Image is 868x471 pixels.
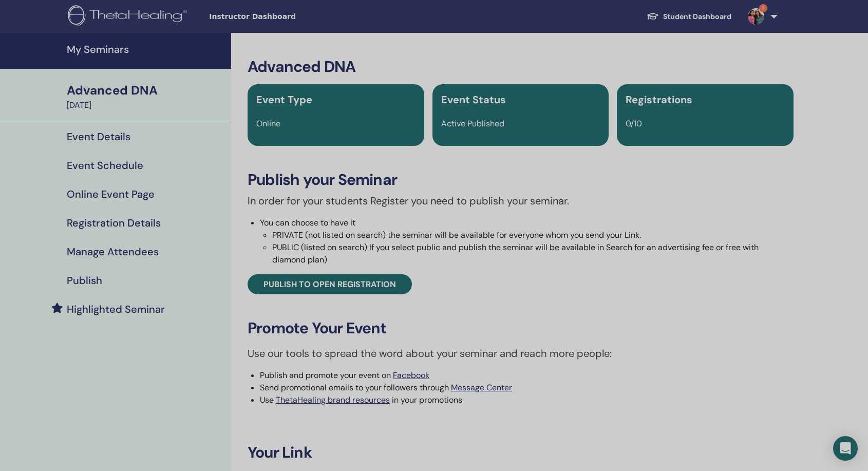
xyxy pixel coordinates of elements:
[248,58,794,76] h3: Advanced DNA
[276,394,390,405] a: ThetaHealing brand resources
[272,229,794,241] li: PRIVATE (not listed on search) the seminar will be available for everyone whom you send your Link.
[67,159,143,172] h4: Event Schedule
[626,118,642,129] span: 0/10
[638,7,740,26] a: Student Dashboard
[759,4,767,12] span: 1
[68,5,191,28] img: logo.png
[260,217,794,266] li: You can choose to have it
[647,12,659,21] img: graduation-cap-white.svg
[451,382,512,393] a: Message Center
[248,346,794,361] p: Use our tools to spread the word about your seminar and reach more people:
[441,118,504,129] span: Active Published
[67,246,159,258] h4: Manage Attendees
[272,241,794,266] li: PUBLIC (listed on search) If you select public and publish the seminar will be available in Searc...
[626,93,692,106] span: Registrations
[67,99,225,111] div: [DATE]
[67,130,130,143] h4: Event Details
[248,193,794,209] p: In order for your students Register you need to publish your seminar.
[67,274,102,287] h4: Publish
[441,93,506,106] span: Event Status
[260,369,794,382] li: Publish and promote your event on
[256,118,280,129] span: Online
[67,217,161,229] h4: Registration Details
[61,82,231,111] a: Advanced DNA[DATE]
[248,443,794,462] h3: Your Link
[260,382,794,394] li: Send promotional emails to your followers through
[67,43,225,55] h4: My Seminars
[256,93,312,106] span: Event Type
[248,171,794,189] h3: Publish your Seminar
[67,82,225,99] div: Advanced DNA
[209,11,363,22] span: Instructor Dashboard
[67,303,165,315] h4: Highlighted Seminar
[260,394,794,406] li: Use in your promotions
[248,319,794,337] h3: Promote Your Event
[248,274,412,294] a: Publish to open registration
[67,188,155,200] h4: Online Event Page
[263,279,396,290] span: Publish to open registration
[393,370,429,381] a: Facebook
[748,8,764,25] img: default.jpg
[833,436,858,461] div: Open Intercom Messenger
